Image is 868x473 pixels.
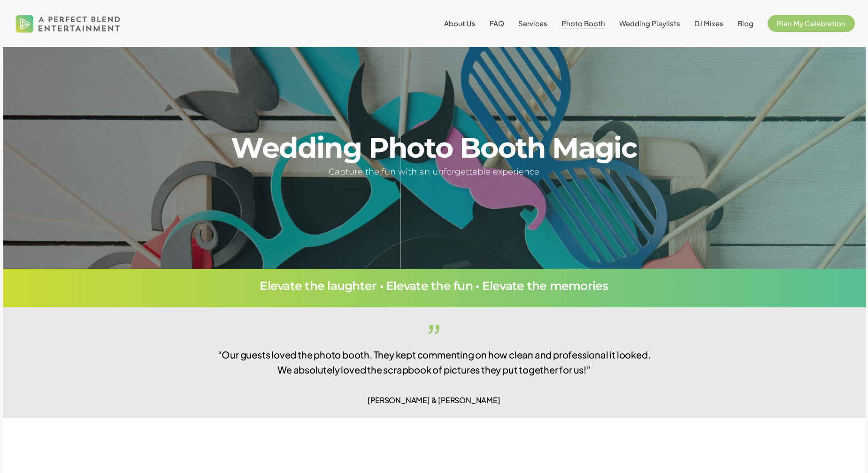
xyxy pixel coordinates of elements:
[619,20,680,27] a: Wedding Playlists
[694,20,723,27] a: DJ Mixes
[777,19,845,28] span: Plan My Celebration
[518,19,547,28] span: Services
[210,319,658,357] span: ”
[490,19,504,28] span: FAQ
[694,19,723,28] span: DJ Mixes
[75,280,793,292] h3: Elevate the laughter • Elevate the fun • Elevate the memories
[13,7,123,40] img: A Perfect Blend Entertainment
[444,19,476,28] span: About Us
[561,19,605,28] span: Photo Booth
[518,20,547,27] a: Services
[210,319,658,391] p: “Our guests loved the photo booth. They kept commenting on how clean and professional it looked. ...
[619,19,680,28] span: Wedding Playlists
[737,19,753,28] span: Blog
[561,20,605,27] a: Photo Booth
[444,20,476,27] a: About Us
[368,395,500,405] span: [PERSON_NAME] & [PERSON_NAME]
[768,20,855,27] a: Plan My Celebration
[199,134,669,162] h1: Wedding Photo Booth Magic
[737,20,753,27] a: Blog
[490,20,504,27] a: FAQ
[199,165,669,179] h5: Capture the fun with an unforgettable experience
